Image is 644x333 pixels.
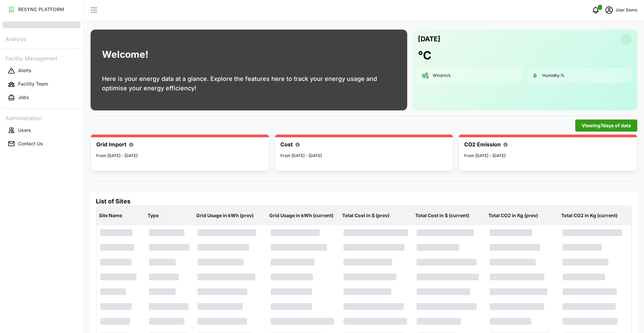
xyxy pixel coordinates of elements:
span: Viewing 7 days of data [582,120,631,131]
p: From [DATE] - [DATE] [280,153,448,159]
button: Jobs [3,92,80,104]
h1: °C [418,48,431,63]
p: Grid Usage in kWh (prev) [195,207,265,224]
p: Here is your energy data at a glance. Explore the features here to track your energy usage and op... [102,74,396,93]
p: CO2 Emission [464,140,501,149]
p: Total CO2 in Kg (current) [560,207,630,224]
button: notifications [589,3,602,17]
h1: Welcome! [102,47,148,62]
p: Grid Import [96,140,126,149]
p: Cost [280,140,293,149]
p: Analysis [3,34,80,43]
p: RESYNC PLATFORM [18,6,64,13]
p: From [DATE] - [DATE] [464,153,632,159]
p: From [DATE] - [DATE] [96,153,264,159]
p: Site Name [98,207,144,224]
p: Administration [3,113,80,123]
p: Humidity: % [542,73,565,79]
p: Facility Management [3,53,80,63]
button: Viewing7days of data [575,120,637,132]
button: Users [3,124,80,136]
p: Grid Usage in kWh (current) [268,207,338,224]
a: Alerts [3,64,80,78]
p: Facility Team [18,81,48,87]
button: Alerts [3,65,80,77]
p: Wind: m/s [433,73,450,79]
p: Total Cost in $ (prev) [341,207,411,224]
button: RESYNC PLATFORM [3,3,80,15]
p: [DATE] [418,34,440,45]
p: Total Cost in $ (current) [414,207,484,224]
h4: List of Sites [96,197,632,206]
p: Jobs [18,94,29,101]
p: User Demo [616,7,637,13]
p: Alerts [18,67,32,74]
button: Facility Team [3,78,80,90]
a: Users [3,124,80,137]
p: Users [18,127,31,134]
p: Total CO2 in Kg (prev) [487,207,557,224]
a: Contact Us [3,137,80,150]
button: Contact Us [3,138,80,150]
a: Jobs [3,91,80,104]
a: RESYNC PLATFORM [3,3,80,16]
p: Type [146,207,192,224]
button: schedule [602,3,616,17]
a: Facility Team [3,78,80,91]
p: Contact Us [18,140,43,147]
